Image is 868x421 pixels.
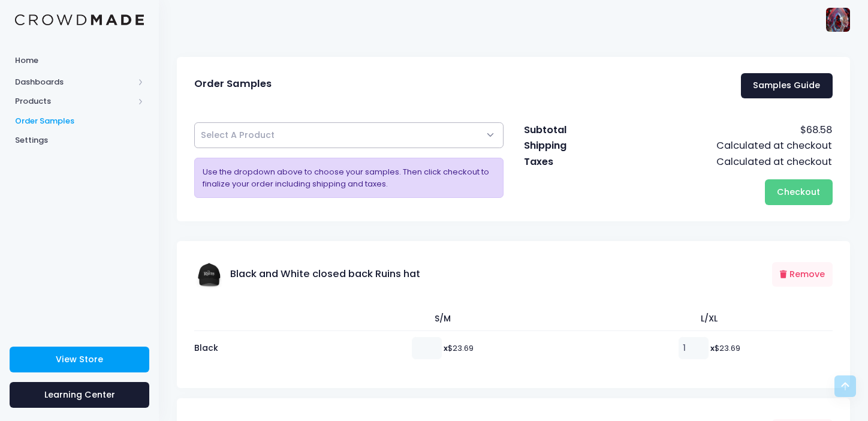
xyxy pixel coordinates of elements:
[201,129,275,142] span: Select A Product
[765,179,833,205] button: Checkout
[741,73,833,99] a: Samples Guide
[15,115,144,127] span: Order Samples
[772,262,833,287] button: Remove
[523,154,608,170] td: Taxes
[580,306,833,331] th: L/XL
[607,138,832,154] td: Calculated at checkout
[444,342,474,354] span: $23.69
[15,76,134,88] span: Dashboards
[607,122,832,138] td: $68.58
[777,186,820,198] span: Checkout
[10,347,149,372] a: View Store
[194,331,306,365] td: Black
[826,8,850,32] img: User
[607,154,832,170] td: Calculated at checkout
[201,129,275,141] span: Select A Product
[44,389,115,401] span: Learning Center
[56,353,103,365] span: View Store
[15,95,134,107] span: Products
[710,342,740,354] span: $23.69
[444,342,448,354] b: x
[306,306,580,331] th: S/M
[523,122,608,138] td: Subtotal
[15,55,144,67] span: Home
[15,14,144,26] img: Logo
[15,134,144,146] span: Settings
[194,122,504,148] span: Select A Product
[10,382,149,408] a: Learning Center
[710,342,715,354] b: x
[523,138,608,154] td: Shipping
[194,78,272,90] span: Order Samples
[194,158,504,198] div: Use the dropdown above to choose your samples. Then click checkout to finalize your order includi...
[194,258,420,291] div: Black and White closed back Ruins hat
